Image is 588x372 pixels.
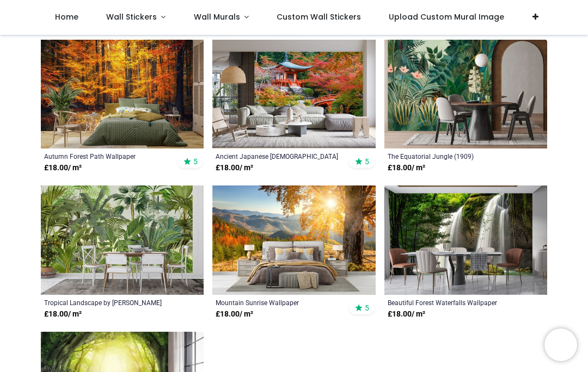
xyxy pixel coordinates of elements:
[388,152,513,160] a: The Equatorial Jungle (1909) [PERSON_NAME]
[106,11,157,22] span: Wall Stickers
[194,11,240,22] span: Wall Murals
[41,40,204,149] img: Autumn Forest Path Wall Mural Wallpaper
[212,185,375,295] img: Mountain Sunrise Wall Mural Wallpaper
[388,298,513,307] a: Beautiful Forest Waterfalls Wallpaper
[216,163,253,173] strong: £ 18.00 / m²
[55,11,78,22] span: Home
[44,152,169,160] a: Autumn Forest Path Wallpaper
[44,298,169,307] a: Tropical Landscape by [PERSON_NAME]
[216,309,253,320] strong: £ 18.00 / m²
[41,185,204,295] img: Tropical Landscape Wall Mural by Andrea Haase
[44,309,82,320] strong: £ 18.00 / m²
[277,11,361,22] span: Custom Wall Stickers
[216,298,341,307] a: Mountain Sunrise Wallpaper
[384,40,547,149] img: The Equatorial Jungle (1909) Wall Mural Henri Rousseau
[365,303,369,313] span: 5
[388,309,425,320] strong: £ 18.00 / m²
[389,11,504,22] span: Upload Custom Mural Image
[544,328,577,361] iframe: Brevo live chat
[384,185,547,295] img: Beautiful Forest Waterfalls Wall Mural Wallpaper
[388,163,425,173] strong: £ 18.00 / m²
[216,152,341,160] a: Ancient Japanese [DEMOGRAPHIC_DATA] Wallpaper
[365,157,369,166] span: 5
[44,163,82,173] strong: £ 18.00 / m²
[212,40,375,149] img: Ancient Japanese Temple Wall Mural Wallpaper
[193,157,198,166] span: 5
